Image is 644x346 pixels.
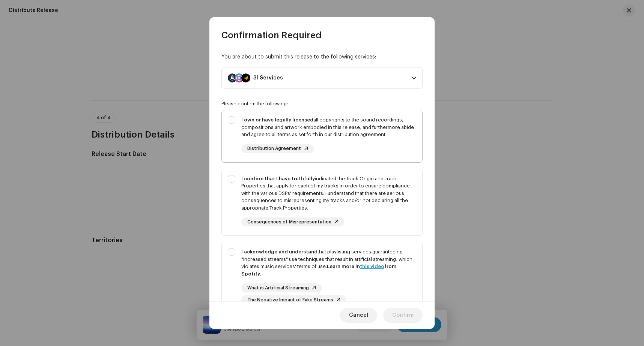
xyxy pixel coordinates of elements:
p-togglebutton: I acknowledge and understandthat playlisting services guaranteeing "increased streams" use techni... [221,242,423,314]
span: Distribution Agreement [247,146,301,151]
span: Confirm [392,308,414,323]
span: What is Artificial Streaming [247,286,309,291]
p-togglebutton: I own or have legally licensedall copyrights to the sound recordings, compositions and artwork em... [221,110,423,163]
div: 31 Services [253,75,283,81]
strong: I own or have legally licensed [241,117,313,122]
span: Cancel [349,308,368,323]
button: Cancel [340,308,377,323]
p-togglebutton: I confirm that I have truthfullyindicated the Track Origin and Track Properties that apply for ea... [221,169,423,236]
div: that playlisting services guaranteeing "increased streams" use techniques that result in artifici... [241,248,416,277]
div: You are about to submit this release to the following services: [221,53,423,61]
button: Confirm [383,308,423,323]
p-accordion-header: 31 Services [221,67,423,89]
strong: I acknowledge and understand [241,249,317,254]
span: Consequences of Misrepresentation [247,220,331,225]
div: indicated the Track Origin and Track Properties that apply for each of my tracks in order to ensu... [241,175,416,212]
span: Confirmation Required [221,29,322,41]
div: all copyrights to the sound recordings, compositions and artwork embodied in this release, and fu... [241,116,416,138]
a: this video [360,264,384,269]
span: The Negative Impact of Fake Streams [247,298,333,303]
strong: I confirm that I have truthfully [241,176,315,181]
strong: Learn more in from Spotify. [241,264,396,276]
div: Please confirm the following: [221,101,423,107]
